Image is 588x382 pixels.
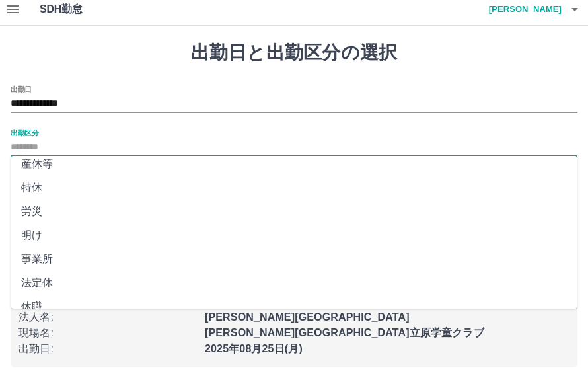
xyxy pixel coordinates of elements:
[11,223,577,247] li: 明け
[18,341,197,357] p: 出勤日 :
[11,200,577,223] li: 労災
[11,176,577,200] li: 特休
[11,295,577,319] li: 休職
[11,247,577,271] li: 事業所
[11,271,577,295] li: 法定休
[11,84,32,94] label: 出勤日
[18,325,197,341] p: 現場名 :
[205,343,303,354] b: 2025年08月25日(月)
[11,128,38,137] label: 出勤区分
[205,327,484,338] b: [PERSON_NAME][GEOGRAPHIC_DATA]立原学童クラブ
[205,311,410,323] b: [PERSON_NAME][GEOGRAPHIC_DATA]
[11,152,577,176] li: 産休等
[11,42,577,64] h1: 出勤日と出勤区分の選択
[18,309,197,325] p: 法人名 :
